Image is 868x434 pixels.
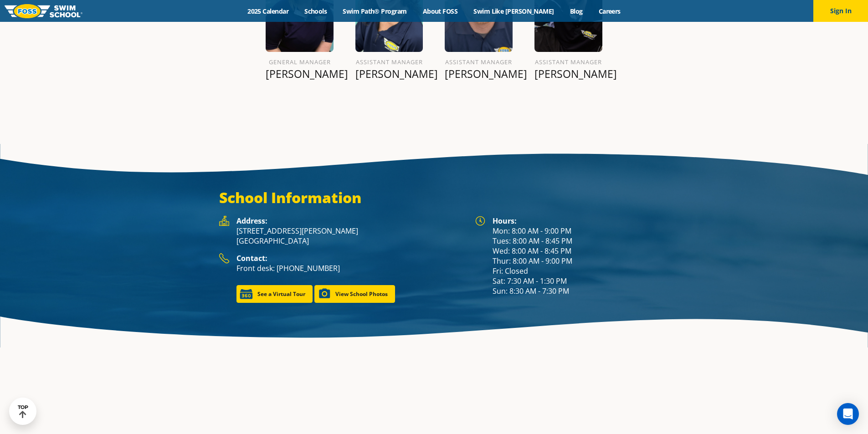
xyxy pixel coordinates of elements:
img: Foss Location Address [219,216,229,226]
div: TOP [18,404,28,419]
a: 2025 Calendar [240,7,297,15]
img: FOSS Swim School Logo [5,4,82,18]
h3: School Information [219,189,649,207]
a: Schools [297,7,335,15]
div: Open Intercom Messenger [837,403,859,425]
h6: Assistant Manager [445,56,513,67]
p: [PERSON_NAME] [266,67,334,80]
p: [PERSON_NAME] [445,67,513,80]
a: View School Photos [314,285,395,303]
p: [PERSON_NAME] [355,67,423,80]
img: Foss Location Hours [475,216,485,226]
p: Front desk: [PHONE_NUMBER] [236,263,466,273]
strong: Contact: [236,253,267,263]
p: [STREET_ADDRESS][PERSON_NAME] [GEOGRAPHIC_DATA] [236,226,466,246]
a: Swim Path® Program [335,7,415,15]
strong: Address: [236,216,267,226]
a: Swim Like [PERSON_NAME] [466,7,562,15]
a: See a Virtual Tour [236,285,313,303]
h6: Assistant Manager [355,56,423,67]
h6: General Manager [266,56,334,67]
a: About FOSS [415,7,466,15]
a: Careers [591,7,628,15]
img: Foss Location Contact [219,253,229,264]
div: Mon: 8:00 AM - 9:00 PM Tues: 8:00 AM - 8:45 PM Wed: 8:00 AM - 8:45 PM Thur: 8:00 AM - 9:00 PM Fri... [493,216,649,296]
h6: Assistant Manager [534,56,602,67]
strong: Hours: [493,216,517,226]
p: [PERSON_NAME] [534,67,602,80]
a: Blog [562,7,591,15]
